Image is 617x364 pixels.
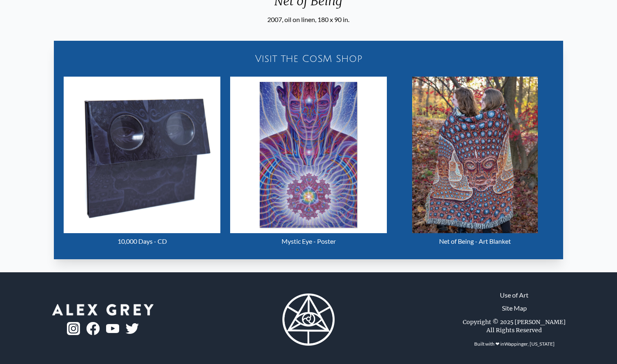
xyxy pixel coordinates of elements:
a: Visit the CoSM Shop [59,46,558,72]
a: Use of Art [500,290,528,300]
a: Mystic Eye - Poster [230,77,387,249]
img: fb-logo.png [87,322,100,335]
img: twitter-logo.png [126,323,139,334]
div: Copyright © 2025 [PERSON_NAME] [463,318,566,326]
div: Mystic Eye - Poster [230,233,387,249]
img: Net of Being - Art Blanket [412,77,537,233]
div: Built with ❤ in [471,338,558,351]
a: Site Map [502,303,527,313]
img: youtube-logo.png [106,324,119,333]
div: 10,000 Days - CD [64,233,220,249]
img: Mystic Eye - Poster [230,77,387,233]
img: ig-logo.png [67,322,80,335]
div: Net of Being - Art Blanket [397,233,553,249]
a: Net of Being - Art Blanket [397,77,553,249]
a: 10,000 Days - CD [64,77,220,249]
a: Wappinger, [US_STATE] [504,341,555,347]
div: All Rights Reserved [486,326,542,334]
div: 2007, oil on linen, 180 x 90 in. [15,15,602,24]
img: 10,000 Days - CD [64,77,220,233]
